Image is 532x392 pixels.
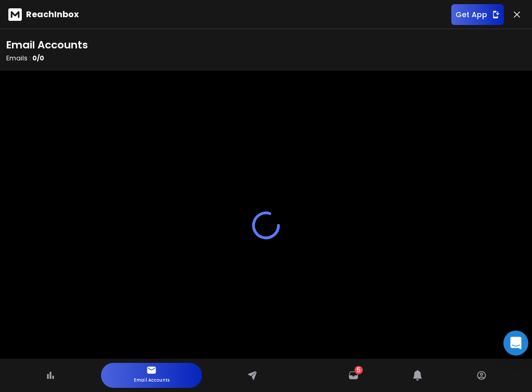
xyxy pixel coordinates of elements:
[6,37,88,52] h1: Email Accounts
[348,370,359,381] a: 5
[451,4,504,25] button: Get App
[32,54,44,62] span: 0 / 0
[503,331,528,356] div: Open Intercom Messenger
[357,366,361,374] span: 5
[6,54,88,62] p: Emails :
[26,8,79,21] p: ReachInbox
[134,375,170,386] p: Email Accounts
